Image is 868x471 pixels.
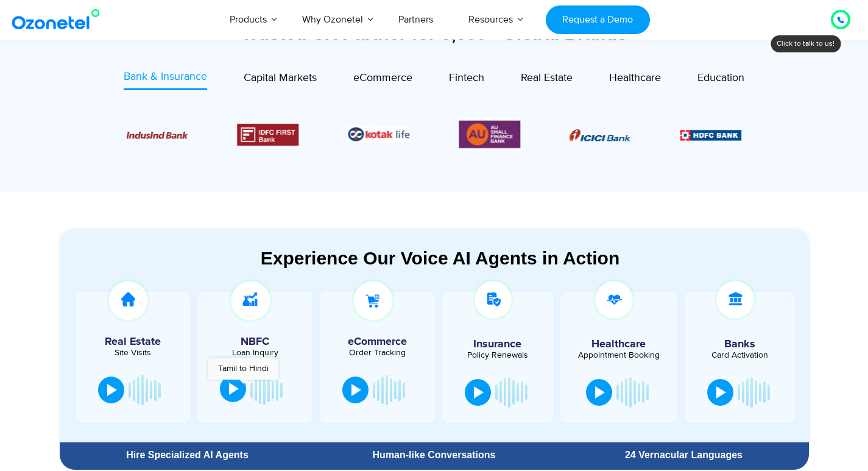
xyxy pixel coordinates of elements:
a: Healthcare [609,69,661,90]
div: 24 Vernacular Languages [565,450,802,460]
h5: Banks [691,339,789,350]
div: 5 / 6 [348,126,409,143]
img: Picture26.jpg [348,126,409,143]
a: Education [697,69,744,90]
div: 6 / 6 [459,118,520,151]
span: Healthcare [609,71,661,85]
span: Real Estate [521,71,573,85]
span: eCommerce [353,71,412,85]
div: Card Activation [691,351,789,359]
a: eCommerce [353,69,412,90]
div: 1 / 6 [570,127,631,142]
img: Picture13.png [459,118,520,151]
div: 2 / 6 [680,127,742,142]
h5: NBFC [203,336,306,347]
div: Experience Our Voice AI Agents in Action [72,247,809,269]
h5: Real Estate [82,336,185,347]
a: Bank & Insurance [124,69,207,90]
div: Loan Inquiry [203,349,306,357]
h5: eCommerce [326,336,429,347]
div: Appointment Booking [570,351,668,359]
a: Capital Markets [244,69,317,90]
span: Bank & Insurance [124,70,207,83]
img: Picture10.png [126,132,188,139]
img: Picture8.png [570,129,631,141]
a: Request a Demo [546,5,650,34]
div: 3 / 6 [126,127,188,142]
h5: Insurance [448,339,547,350]
span: Education [697,71,744,85]
span: Capital Markets [244,71,317,85]
a: Real Estate [521,69,573,90]
div: 4 / 6 [237,124,298,146]
img: Picture9.png [680,130,742,140]
div: Hire Specialized AI Agents [66,450,309,460]
div: Order Tracking [326,349,429,357]
a: Fintech [449,69,484,90]
div: Policy Renewals [448,351,547,359]
img: Picture12.png [237,124,298,146]
div: Image Carousel [127,118,742,151]
span: Fintech [449,71,484,85]
div: Site Visits [82,349,185,357]
div: Human-like Conversations [315,450,552,460]
h5: Healthcare [570,339,668,350]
